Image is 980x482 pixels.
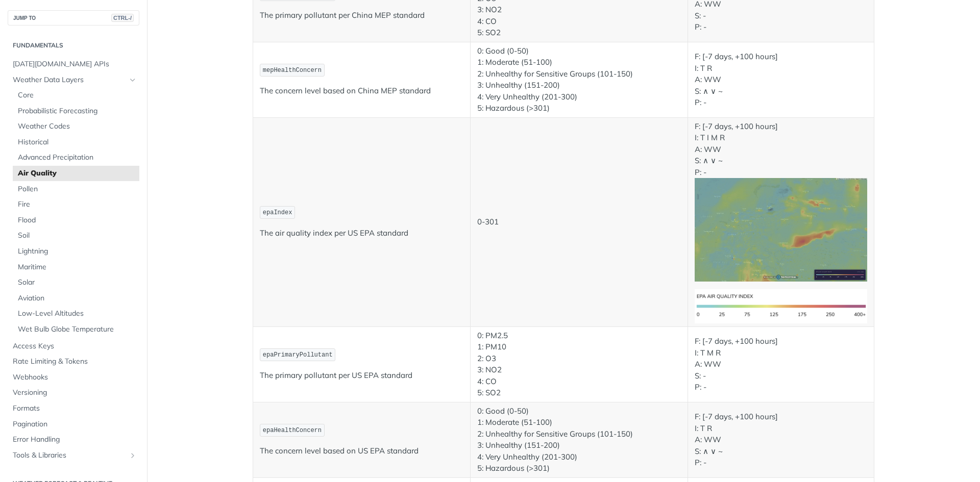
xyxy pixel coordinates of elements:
[13,275,139,290] a: Solar
[695,411,867,469] p: F: [-7 days, +100 hours] I: T R A: WW S: ∧ ∨ ~ P: -
[13,341,137,351] span: Access Keys
[8,385,139,400] a: Versioning
[695,300,867,310] span: Expand image
[8,401,139,416] a: Formats
[260,10,463,21] p: The primary pollutant per China MEP standard
[695,121,867,282] p: F: [-7 days, +100 hours] I: T I M R A: WW S: ∧ ∨ ~ P: -
[263,351,333,359] span: epaPrimaryPollutant
[260,445,463,457] p: The concern level based on US EPA standard
[8,10,139,26] button: JUMP TOCTRL-/
[263,209,292,216] span: epaIndex
[13,88,139,103] a: Core
[13,75,126,85] span: Weather Data Layers
[8,354,139,369] a: Rate Limiting & Tokens
[13,306,139,321] a: Low-Level Altitudes
[18,90,137,100] span: Core
[477,45,681,114] p: 0: Good (0-50) 1: Moderate (51-100) 2: Unhealthy for Sensitive Groups (101-150) 3: Unhealthy (151...
[13,403,137,414] span: Formats
[260,85,463,97] p: The concern level based on China MEP standard
[18,137,137,147] span: Historical
[18,106,137,116] span: Probabilistic Forecasting
[13,104,139,119] a: Probabilistic Forecasting
[13,372,137,383] span: Webhooks
[18,168,137,179] span: Air Quality
[260,227,463,239] p: The air quality index per US EPA standard
[8,57,139,72] a: [DATE][DOMAIN_NAME] APIs
[18,309,137,319] span: Low-Level Altitudes
[13,119,139,134] a: Weather Codes
[18,153,137,163] span: Advanced Precipitation
[695,336,867,393] p: F: [-7 days, +100 hours] I: T M R A: WW S: - P: -
[263,67,322,74] span: mepHealthConcern
[695,224,867,234] span: Expand image
[8,339,139,354] a: Access Keys
[695,178,867,282] img: us_nowcast_aqi
[13,244,139,259] a: Lightning
[8,448,139,463] a: Tools & LibrariesShow subpages for Tools & Libraries
[8,370,139,385] a: Webhooks
[129,76,137,84] button: Hide subpages for Weather Data Layers
[13,213,139,228] a: Flood
[477,405,681,474] p: 0: Good (0-50) 1: Moderate (51-100) 2: Unhealthy for Sensitive Groups (101-150) 3: Unhealthy (151...
[18,199,137,210] span: Fire
[13,59,137,69] span: [DATE][DOMAIN_NAME] APIs
[13,450,126,461] span: Tools & Libraries
[18,184,137,194] span: Pollen
[8,72,139,88] a: Weather Data LayersHide subpages for Weather Data Layers
[13,197,139,212] a: Fire
[111,14,134,22] span: CTRL-/
[13,357,137,367] span: Rate Limiting & Tokens
[477,216,681,228] p: 0-301
[13,388,137,398] span: Versioning
[13,150,139,165] a: Advanced Precipitation
[18,231,137,241] span: Soil
[13,419,137,429] span: Pagination
[18,277,137,288] span: Solar
[18,324,137,335] span: Wet Bulb Globe Temperature
[477,330,681,399] p: 0: PM2.5 1: PM10 2: O3 3: NO2 4: CO 5: SO2
[13,260,139,275] a: Maritime
[260,370,463,382] p: The primary pollutant per US EPA standard
[13,435,137,445] span: Error Handling
[13,322,139,337] a: Wet Bulb Globe Temperature
[13,291,139,306] a: Aviation
[129,451,137,460] button: Show subpages for Tools & Libraries
[263,427,322,434] span: epaHealthConcern
[8,417,139,432] a: Pagination
[18,293,137,303] span: Aviation
[8,41,139,50] h2: Fundamentals
[18,262,137,272] span: Maritime
[13,182,139,197] a: Pollen
[13,228,139,243] a: Soil
[13,166,139,181] a: Air Quality
[13,135,139,150] a: Historical
[18,215,137,225] span: Flood
[18,121,137,132] span: Weather Codes
[8,432,139,447] a: Error Handling
[18,246,137,257] span: Lightning
[695,289,867,323] img: us_nowcast_aqi
[695,51,867,109] p: F: [-7 days, +100 hours] I: T R A: WW S: ∧ ∨ ~ P: -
